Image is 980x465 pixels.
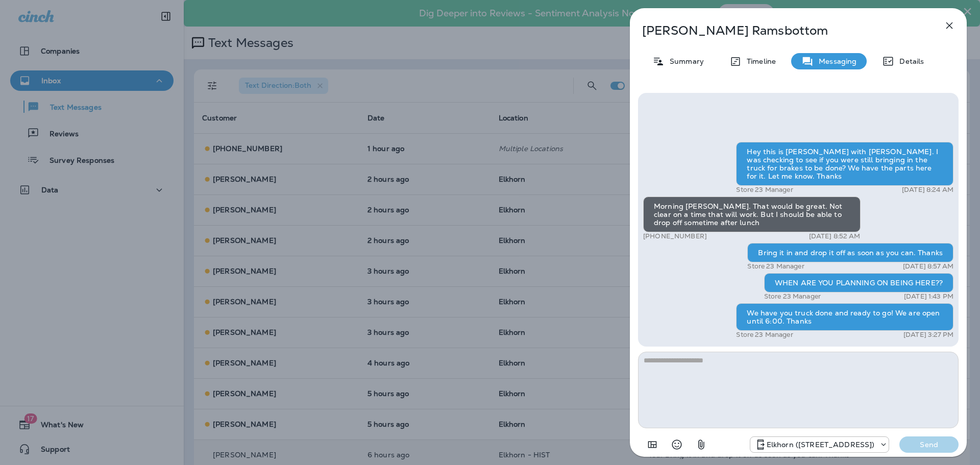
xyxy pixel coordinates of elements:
p: [DATE] 8:52 AM [809,232,861,240]
p: Store 23 Manager [736,331,793,339]
p: Details [894,57,924,65]
p: Store 23 Manager [764,292,821,301]
p: [DATE] 3:27 PM [903,331,953,339]
p: [DATE] 1:43 PM [904,292,953,301]
p: Store 23 Manager [747,262,804,271]
p: [PERSON_NAME] Ramsbottom [642,23,921,38]
button: Add in a premade template [642,434,663,455]
div: We have you truck done and ready to go! We are open until 6:00. Thanks [736,303,953,331]
button: Select an emoji [667,434,687,455]
p: [PHONE_NUMBER] [643,232,707,240]
p: Elkhorn ([STREET_ADDRESS]) [767,440,875,449]
div: +1 (402) 502-7400 [750,438,889,451]
p: Timeline [742,57,776,65]
p: [DATE] 8:24 AM [902,186,953,194]
p: [DATE] 8:57 AM [903,262,953,271]
div: Bring it in and drop it off as soon as you can. Thanks [747,243,953,262]
div: WHEN ARE YOU PLANNING ON BEING HERE?? [764,273,953,292]
div: Hey this is [PERSON_NAME] with [PERSON_NAME]. I was checking to see if you were still bringing in... [736,142,953,186]
div: Morning [PERSON_NAME]. That would be great. Not clear on a time that will work. But I should be a... [643,197,861,232]
p: Store 23 Manager [736,186,793,194]
p: Summary [665,57,704,65]
p: Messaging [814,57,856,65]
